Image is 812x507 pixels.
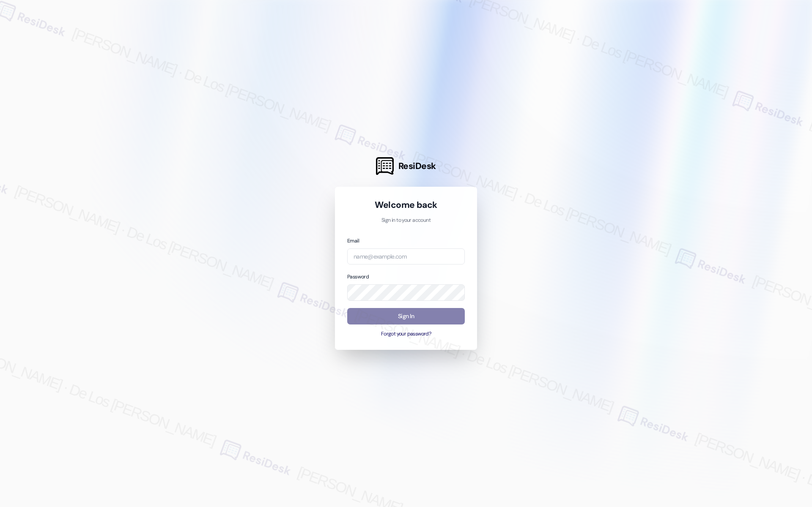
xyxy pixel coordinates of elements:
[398,160,436,172] span: ResiDesk
[347,237,359,244] label: Email
[347,308,465,324] button: Sign In
[347,217,465,224] p: Sign in to your account
[347,199,465,211] h1: Welcome back
[376,157,394,175] img: ResiDesk Logo
[347,330,465,338] button: Forgot your password?
[347,273,369,280] label: Password
[347,248,465,265] input: name@example.com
